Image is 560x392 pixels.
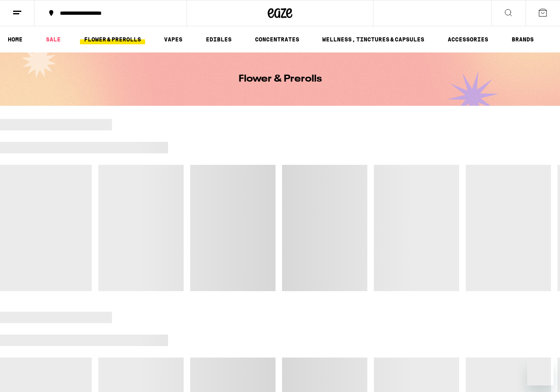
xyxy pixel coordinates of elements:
a: WELLNESS, TINCTURES & CAPSULES [318,34,428,44]
h1: Flower & Prerolls [239,74,322,84]
a: HOME [4,34,27,44]
a: CONCENTRATES [251,34,303,44]
a: SALE [42,34,65,44]
a: BRANDS [508,34,538,44]
iframe: Button to launch messaging window [527,359,553,385]
a: ACCESSORIES [444,34,492,44]
a: FLOWER & PREROLLS [80,34,145,44]
a: EDIBLES [202,34,236,44]
a: VAPES [160,34,187,44]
